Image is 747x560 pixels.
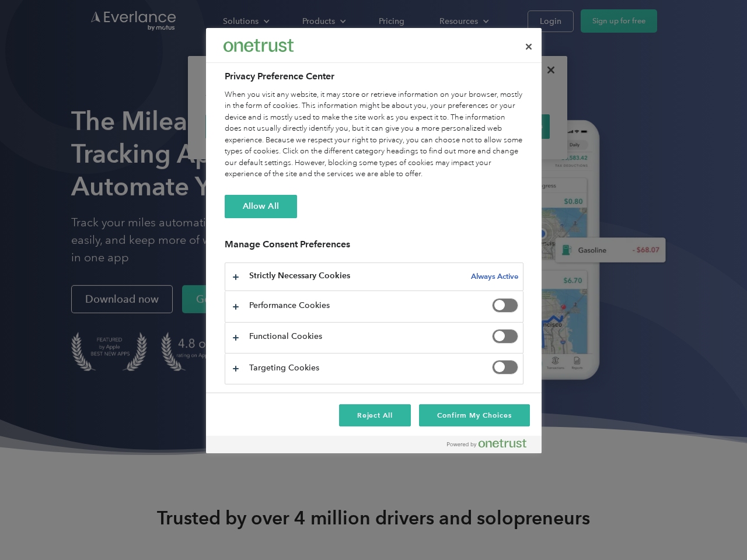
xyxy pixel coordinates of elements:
[224,34,294,57] div: Everlance
[225,89,523,180] div: When you visit any website, it may store or retrieve information on your browser, mostly in the f...
[419,404,529,426] button: Confirm My Choices
[447,439,526,448] img: Powered by OneTrust Opens in a new Tab
[224,39,294,51] img: Everlance
[206,28,542,453] div: Preference center
[447,439,536,453] a: Powered by OneTrust Opens in a new Tab
[225,195,297,218] button: Allow All
[225,69,523,83] h2: Privacy Preference Center
[206,28,542,453] div: Privacy Preference Center
[225,239,523,257] h3: Manage Consent Preferences
[516,34,542,60] button: Close
[339,404,411,426] button: Reject All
